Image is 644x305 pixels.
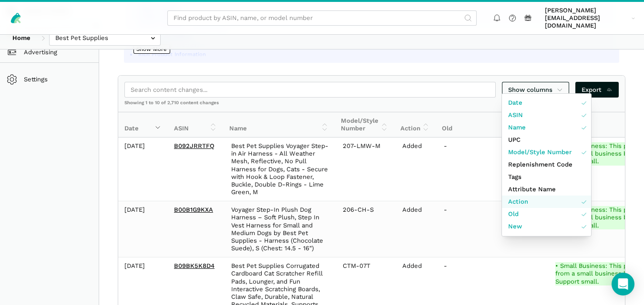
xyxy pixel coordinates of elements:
a: UPC [502,134,591,146]
a: Name [502,121,591,134]
span: New [508,222,522,231]
span: Tags [508,172,521,182]
a: Replenishment Code [502,158,591,171]
a: Attribute Name [502,183,591,196]
a: Home [6,30,37,46]
a: Action [502,196,591,208]
a: New [502,220,591,233]
span: ASIN [508,110,523,120]
a: Date [502,97,591,109]
span: UPC [508,135,521,145]
span: [PERSON_NAME][EMAIL_ADDRESS][DOMAIN_NAME] [545,7,628,30]
span: Date [508,98,522,108]
div: Open Intercom Messenger [612,273,634,295]
input: Best Pet Supplies [49,30,161,46]
a: [PERSON_NAME][EMAIL_ADDRESS][DOMAIN_NAME] [542,5,638,31]
a: Tags [502,171,591,183]
span: Action [508,197,528,207]
span: Model/Style Number [508,148,572,157]
input: Find product by ASIN, name, or model number [167,10,477,26]
span: Attribute Name [508,185,556,194]
span: Old [508,209,519,219]
a: Model/Style Number [502,146,591,158]
span: Replenishment Code [508,160,572,169]
a: ASIN [502,109,591,121]
a: Old [502,208,591,220]
span: Name [508,123,526,132]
